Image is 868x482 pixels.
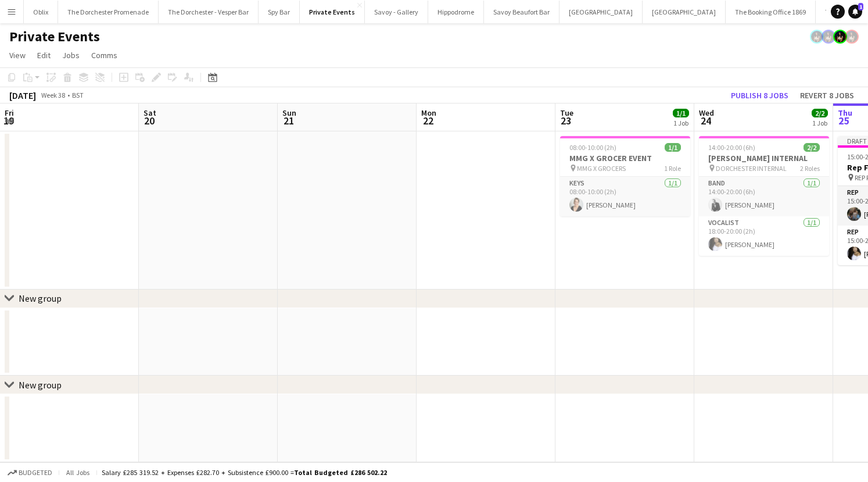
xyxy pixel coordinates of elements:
button: [GEOGRAPHIC_DATA] [643,1,726,23]
button: Hippodrome [428,1,484,23]
span: 2/2 [804,143,820,152]
span: 20 [142,114,156,127]
h1: Private Events [9,28,100,45]
button: Revert 8 jobs [795,88,859,103]
span: Total Budgeted £286 502.22 [294,468,387,477]
span: 1 [858,3,863,10]
div: New group [19,292,62,304]
div: 1 Job [673,119,688,127]
app-job-card: 14:00-20:00 (6h)2/2[PERSON_NAME] INTERNAL DORCHESTER INTERNAL2 RolesBand1/114:00-20:00 (6h)[PERSO... [699,136,829,256]
span: Sat [144,108,156,118]
span: 1/1 [673,109,689,117]
span: 1 Role [664,164,681,173]
button: Private Events [300,1,365,23]
span: Mon [421,108,436,118]
button: Budgeted [6,466,54,479]
span: Jobs [62,50,80,60]
button: The Dorchester Promenade [58,1,159,23]
div: [DATE] [9,90,36,101]
span: Week 38 [38,91,67,99]
span: Sun [282,108,296,118]
a: View [5,48,30,63]
button: Publish 8 jobs [726,88,793,103]
button: Spy Bar [259,1,300,23]
div: BST [72,91,84,99]
a: Comms [87,48,122,63]
span: 1/1 [665,143,681,152]
span: 2 Roles [800,164,820,173]
span: 08:00-10:00 (2h) [569,143,616,152]
span: 14:00-20:00 (6h) [708,143,755,152]
span: 19 [3,114,14,127]
span: All jobs [64,468,92,477]
span: DORCHESTER INTERNAL [716,164,787,173]
span: View [9,50,26,60]
h3: [PERSON_NAME] INTERNAL [699,153,829,163]
span: Comms [91,50,117,60]
span: 22 [419,114,436,127]
app-user-avatar: Helena Debono [833,30,847,44]
a: Jobs [58,48,84,63]
div: 1 Job [812,119,827,127]
span: Fri [5,108,14,118]
button: The Dorchester - Vesper Bar [159,1,259,23]
app-user-avatar: Helena Debono [810,30,824,44]
app-user-avatar: Helena Debono [822,30,835,44]
app-job-card: 08:00-10:00 (2h)1/1MMG X GROCER EVENT MMG X GROCERS1 RoleKeys1/108:00-10:00 (2h)[PERSON_NAME] [560,136,690,216]
h3: MMG X GROCER EVENT [560,153,690,163]
span: MMG X GROCERS [577,164,626,173]
span: 25 [836,114,852,127]
span: Thu [838,108,852,118]
span: Tue [560,108,573,118]
span: Edit [37,50,51,60]
span: 23 [558,114,573,127]
button: Savoy Beaufort Bar [484,1,559,23]
button: Oblix [24,1,58,23]
app-card-role: Keys1/108:00-10:00 (2h)[PERSON_NAME] [560,177,690,216]
app-card-role: Vocalist1/118:00-20:00 (2h)[PERSON_NAME] [699,216,829,256]
div: Salary £285 319.52 + Expenses £282.70 + Subsistence £900.00 = [102,468,387,477]
app-card-role: Band1/114:00-20:00 (6h)[PERSON_NAME] [699,177,829,216]
span: 21 [281,114,296,127]
a: Edit [33,48,55,63]
span: Wed [699,108,714,118]
span: 24 [697,114,714,127]
button: Savoy - Gallery [365,1,428,23]
app-user-avatar: Helena Debono [845,30,859,44]
div: New group [19,379,62,391]
span: 2/2 [812,109,828,117]
button: [GEOGRAPHIC_DATA] [559,1,643,23]
span: Budgeted [19,469,52,477]
button: The Booking Office 1869 [726,1,816,23]
a: 1 [848,5,862,19]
